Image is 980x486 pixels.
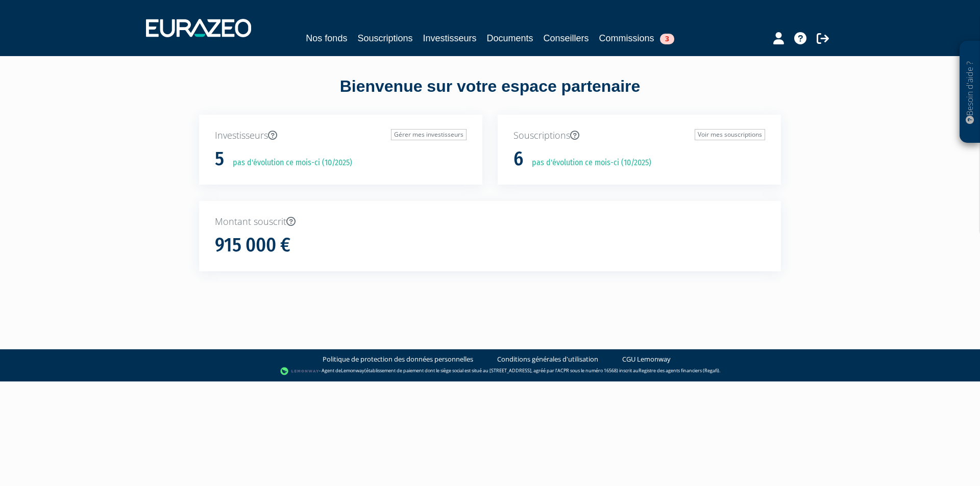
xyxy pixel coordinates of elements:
a: Commissions3 [599,31,674,45]
h1: 5 [215,148,224,170]
a: CGU Lemonway [622,354,671,364]
a: Conditions générales d'utilisation [497,354,598,364]
a: Souscriptions [357,31,412,45]
a: Investisseurs [423,31,476,45]
p: Investisseurs [215,129,467,142]
a: Conseillers [544,31,589,45]
h1: 6 [513,148,523,170]
div: Bienvenue sur votre espace partenaire [191,75,789,115]
a: Documents [487,31,533,45]
a: Lemonway [341,367,364,374]
a: Nos fonds [306,31,347,45]
a: Politique de protection des données personnelles [323,354,473,364]
p: Montant souscrit [215,215,765,228]
img: logo-lemonway.png [280,366,320,376]
img: 1732889491-logotype_eurazeo_blanc_rvb.png [146,19,251,37]
h1: 915 000 € [215,235,290,256]
div: - Agent de (établissement de paiement dont le siège social est situé au [STREET_ADDRESS], agréé p... [10,366,970,376]
p: Besoin d'aide ? [964,46,976,138]
p: pas d'évolution ce mois-ci (10/2025) [226,157,352,169]
p: Souscriptions [513,129,765,142]
a: Registre des agents financiers (Regafi) [639,367,719,374]
a: Gérer mes investisseurs [391,129,467,140]
p: pas d'évolution ce mois-ci (10/2025) [525,157,651,169]
span: 3 [660,34,674,44]
a: Voir mes souscriptions [695,129,765,140]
